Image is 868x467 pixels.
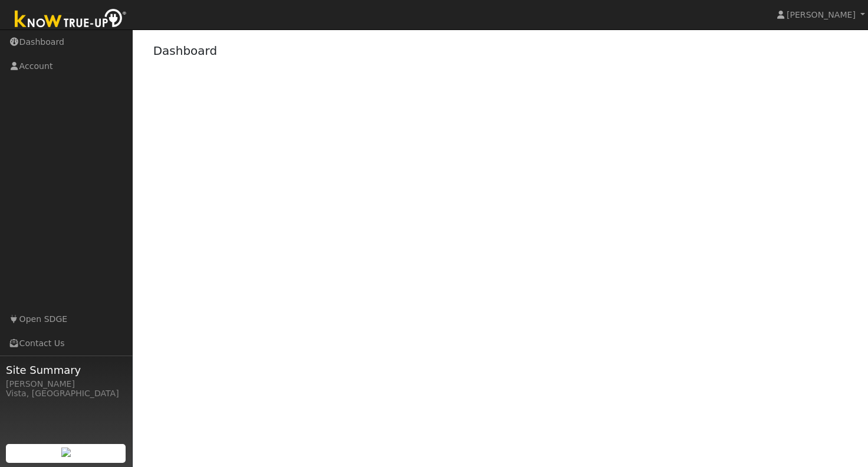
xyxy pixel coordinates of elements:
img: Know True-Up [9,6,133,33]
div: Vista, [GEOGRAPHIC_DATA] [6,387,126,400]
span: Site Summary [6,362,126,378]
img: retrieve [61,448,71,457]
a: Dashboard [153,44,218,58]
div: [PERSON_NAME] [6,378,126,390]
span: [PERSON_NAME] [787,10,856,19]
